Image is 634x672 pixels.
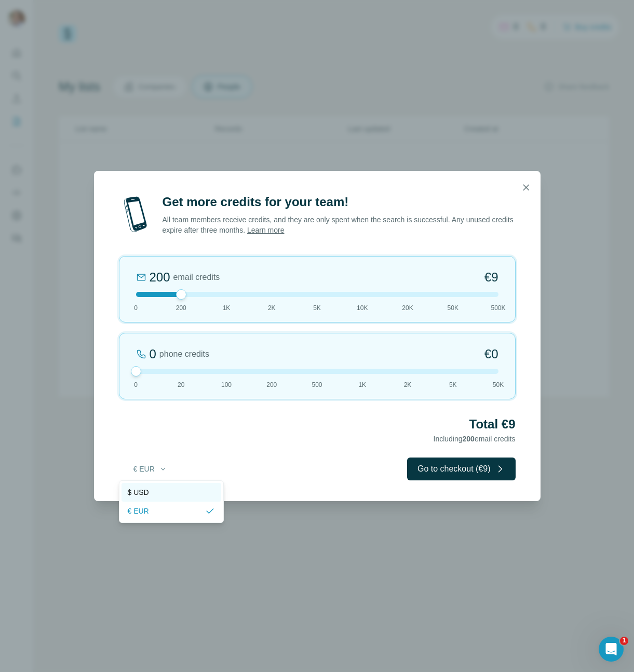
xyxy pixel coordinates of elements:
[599,637,624,662] iframe: Intercom live chat
[484,346,498,362] span: €0
[159,348,209,360] span: phone credits
[404,380,412,389] span: 2K
[119,194,152,235] img: mobile-phone
[312,380,322,389] span: 500
[128,487,149,498] span: $ USD
[357,303,368,313] span: 10K
[448,303,458,313] span: 50K
[134,303,138,313] span: 0
[134,380,138,389] span: 0
[176,303,186,313] span: 200
[266,380,277,389] span: 200
[463,435,475,443] span: 200
[620,637,628,645] span: 1
[268,303,276,313] span: 2K
[484,269,498,286] span: €9
[223,303,231,313] span: 1K
[221,380,232,389] span: 100
[126,460,174,478] button: € EUR
[449,380,457,389] span: 5K
[407,458,516,480] button: Go to checkout (€9)
[491,303,505,313] span: 500K
[247,226,285,234] a: Learn more
[358,380,366,389] span: 1K
[163,214,516,235] p: All team members receive credits, and they are only spent when the search is successful. Any unus...
[173,271,220,284] span: email credits
[402,303,413,313] span: 20K
[150,346,156,362] div: 0
[119,416,516,433] h2: Total €9
[434,435,516,443] span: Including email credits
[493,380,504,389] span: 50K
[313,303,321,313] span: 5K
[178,380,184,389] span: 20
[150,269,170,286] div: 200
